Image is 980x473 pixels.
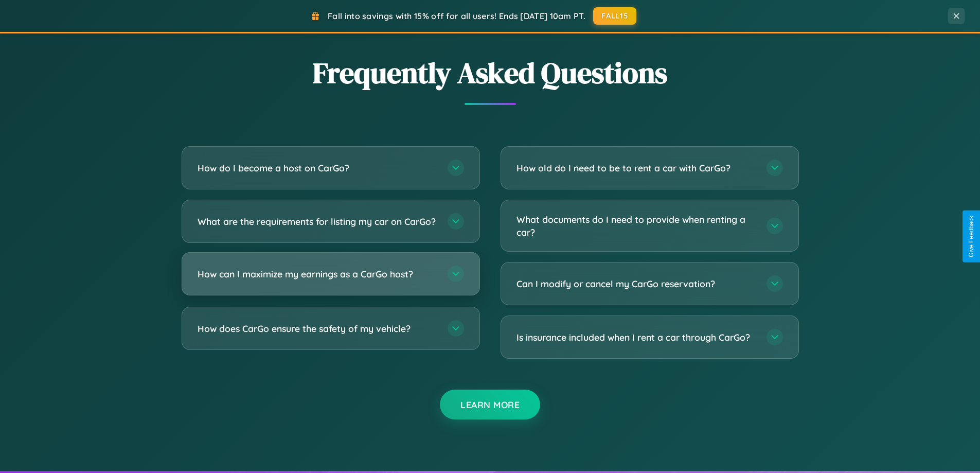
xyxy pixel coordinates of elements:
[516,277,756,290] h3: Can I modify or cancel my CarGo reservation?
[516,331,756,344] h3: Is insurance included when I rent a car through CarGo?
[182,53,799,93] h2: Frequently Asked Questions
[198,215,437,228] h3: What are the requirements for listing my car on CarGo?
[440,390,540,419] button: Learn More
[593,7,636,25] button: FALL15
[198,162,437,174] h3: How do I become a host on CarGo?
[328,11,585,21] span: Fall into savings with 15% off for all users! Ends [DATE] 10am PT.
[516,162,756,174] h3: How old do I need to be to rent a car with CarGo?
[198,322,437,335] h3: How does CarGo ensure the safety of my vehicle?
[968,216,975,257] div: Give Feedback
[198,268,437,281] h3: How can I maximize my earnings as a CarGo host?
[516,213,756,238] h3: What documents do I need to provide when renting a car?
